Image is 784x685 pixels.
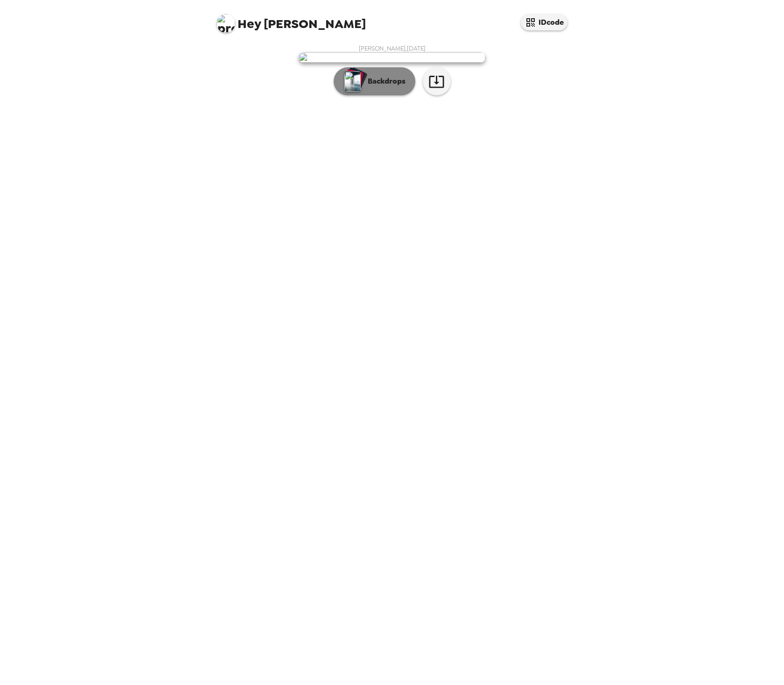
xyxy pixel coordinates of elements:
p: Backdrops [363,76,406,87]
span: [PERSON_NAME] , [DATE] [359,44,426,52]
span: [PERSON_NAME] [217,9,366,30]
img: profile pic [217,14,235,33]
img: user [299,52,485,63]
button: Backdrops [334,67,415,95]
button: IDcode [521,14,567,30]
span: Hey [238,15,261,32]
